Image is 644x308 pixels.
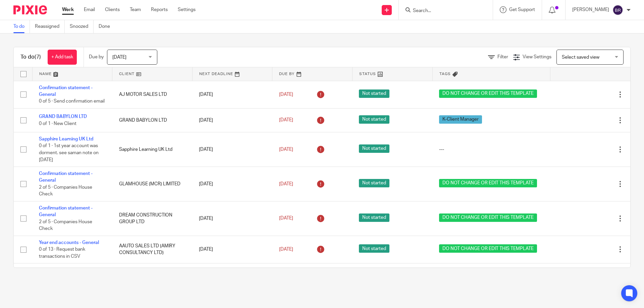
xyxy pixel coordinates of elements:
[151,6,168,13] a: Reports
[89,54,104,60] p: Due by
[39,171,93,183] a: Confirmation statement - General
[35,54,41,60] span: (7)
[359,144,389,153] span: Not started
[39,206,93,217] a: Confirmation statement - General
[39,121,76,126] span: 0 of 1 · New Client
[497,55,508,59] span: Filter
[439,72,451,76] span: Tags
[359,89,389,98] span: Not started
[359,115,389,124] span: Not started
[562,55,599,60] span: Select saved view
[439,179,537,187] span: DO NOT CHANGE OR EDIT THIS TEMPLATE
[130,6,141,13] a: Team
[412,8,473,14] input: Search
[359,179,389,187] span: Not started
[62,6,74,13] a: Work
[112,201,193,236] td: DREAM CONSTRUCTION GROUP LTD
[439,115,482,124] span: K-Client Manager
[13,5,47,14] img: Pixie
[439,213,537,222] span: DO NOT CHANGE OR EDIT THIS TEMPLATE
[20,54,41,61] h1: To do
[192,167,272,201] td: [DATE]
[39,220,92,231] span: 2 of 5 · Companies House Check
[39,114,87,119] a: GRAND BABYLON LTD
[112,108,193,132] td: GRAND BABYLON LTD
[178,6,196,13] a: Settings
[192,263,272,291] td: [DATE]
[39,99,105,104] span: 0 of 5 · Send confirmation email
[439,89,537,98] span: DO NOT CHANGE OR EDIT THIS TEMPLATE
[439,244,537,253] span: DO NOT CHANGE OR EDIT THIS TEMPLATE
[279,216,293,221] span: [DATE]
[39,85,93,97] a: Confirmation statement - General
[279,147,293,152] span: [DATE]
[112,81,193,108] td: AJ MOTOR SALES LTD
[523,55,551,59] span: View Settings
[572,6,609,13] p: [PERSON_NAME]
[35,20,65,33] a: Reassigned
[192,108,272,132] td: [DATE]
[279,92,293,97] span: [DATE]
[99,20,115,33] a: Done
[359,213,389,222] span: Not started
[192,81,272,108] td: [DATE]
[112,236,193,263] td: AAUTO SALES LTD (AMIRY CONSULTANCY LTD)
[39,247,85,259] span: 0 of 13 · Request bank transactions in CSV
[70,20,94,33] a: Snoozed
[192,236,272,263] td: [DATE]
[112,263,193,291] td: Novah Car Care Ltd
[279,247,293,252] span: [DATE]
[279,182,293,186] span: [DATE]
[39,144,99,162] span: 0 of 1 · 1st year account was dorment. see saman note on [DATE]
[105,6,120,13] a: Clients
[359,244,389,253] span: Not started
[84,6,95,13] a: Email
[612,5,623,15] img: svg%3E
[39,137,93,141] a: Sapphire Learning UK Ltd
[13,20,30,33] a: To do
[439,146,543,153] div: ---
[39,240,99,245] a: Year end accounts - General
[112,132,193,167] td: Sapphire Learning UK Ltd
[279,118,293,123] span: [DATE]
[192,201,272,236] td: [DATE]
[112,55,126,60] span: [DATE]
[112,167,193,201] td: GLAMHOUSE (MCR) LIMITED
[192,132,272,167] td: [DATE]
[509,7,535,12] span: Get Support
[39,185,92,197] span: 2 of 5 · Companies House Check
[48,50,77,65] a: + Add task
